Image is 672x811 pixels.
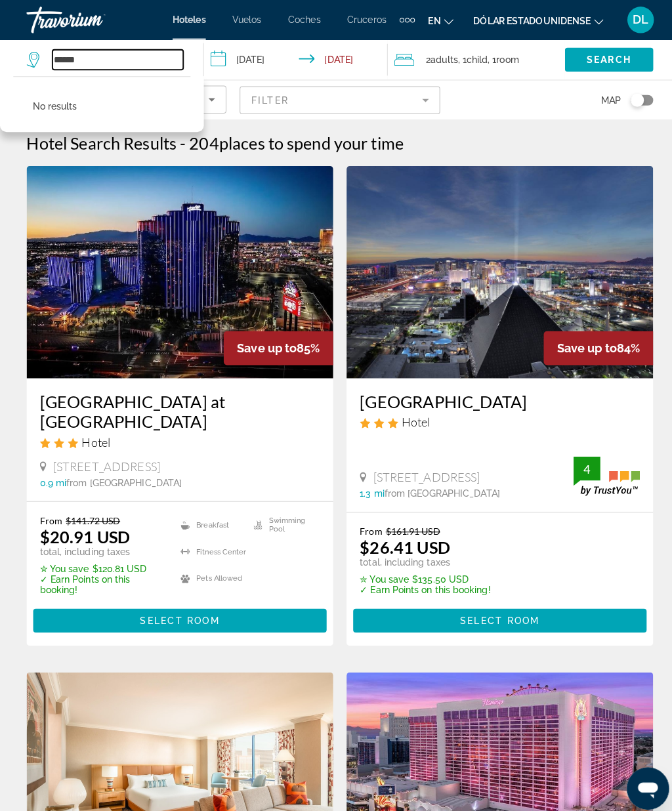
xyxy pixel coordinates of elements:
font: DL [625,12,641,26]
span: Map [594,90,614,108]
span: , 1 [453,50,482,68]
a: Cruceros [343,14,382,25]
h1: Hotel Search Results [26,131,175,151]
span: 1.3 mi [356,482,380,493]
span: Search [579,54,624,64]
span: ✮ You save [39,557,88,568]
p: ✓ Earn Points on this booking! [39,568,162,589]
a: Vuelos [230,14,259,25]
span: Adults [426,54,453,64]
span: from [GEOGRAPHIC_DATA] [66,472,180,482]
span: Select Room [455,608,534,619]
h2: 204 [187,131,399,151]
span: From [356,520,378,531]
li: Swimming Pool [244,509,316,529]
span: Select Room [138,608,217,619]
li: Fitness Center [172,535,244,555]
li: Breakfast [172,509,244,529]
p: ✓ Earn Points on this booking! [356,578,485,589]
mat-select: Sort by [37,91,213,106]
ins: $20.91 USD [39,520,129,540]
a: Coches [285,14,317,25]
span: Room [491,54,513,64]
a: [GEOGRAPHIC_DATA] at [GEOGRAPHIC_DATA] [39,387,316,426]
p: total, including taxes [39,540,162,551]
button: Cambiar moneda [468,11,597,30]
button: Toggle map [614,93,646,105]
span: from [GEOGRAPHIC_DATA] [380,482,494,493]
button: Elementos de navegación adicionales [395,9,410,30]
button: Cambiar idioma [423,11,448,30]
div: 3 star Hotel [39,430,316,444]
a: Select Room [349,604,639,619]
img: Hotel image [26,164,329,374]
p: total, including taxes [356,551,485,561]
a: Travorium [26,3,157,37]
span: Child [461,54,482,64]
span: Hotel [81,430,109,444]
a: Hoteles [171,14,203,25]
span: Save up to [551,337,610,351]
span: [STREET_ADDRESS] [52,454,158,468]
button: Select Room [33,602,323,625]
del: $161.91 USD [381,520,435,531]
span: - [178,131,184,151]
button: Search [558,47,646,71]
span: ✮ You save [356,568,404,578]
font: en [423,16,436,26]
a: [GEOGRAPHIC_DATA] [356,387,633,407]
p: $135.50 USD [356,568,485,578]
div: 4 [567,456,593,472]
button: Check-in date: Nov 24, 2025 Check-out date: Nov 27, 2025 [201,39,383,79]
button: Filter [237,85,434,114]
div: 85% [221,327,329,361]
a: Select Room [33,604,323,619]
div: 84% [537,327,646,361]
button: Menú de usuario [616,6,650,33]
p: No results [32,96,76,114]
span: places to spend your time [217,131,399,151]
img: Hotel image [343,164,646,374]
p: $120.81 USD [39,557,162,568]
del: $141.72 USD [65,509,119,520]
span: Save up to [234,337,293,351]
font: Dólar estadounidense [468,16,584,26]
span: From [39,509,62,520]
button: Select Room [349,602,639,625]
span: 2 [421,50,453,68]
span: 0.9 mi [39,472,66,482]
span: [STREET_ADDRESS] [369,465,474,479]
img: trustyou-badge.svg [567,451,633,490]
li: Pets Allowed [172,562,244,582]
div: 3 star Hotel [356,410,633,425]
iframe: Botón para iniciar la ventana de mensajería [619,759,661,801]
button: Travelers: 2 adults, 1 child [383,39,558,79]
span: , 1 [482,50,513,68]
ins: $26.41 USD [356,531,445,551]
span: Hotel [397,410,425,425]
